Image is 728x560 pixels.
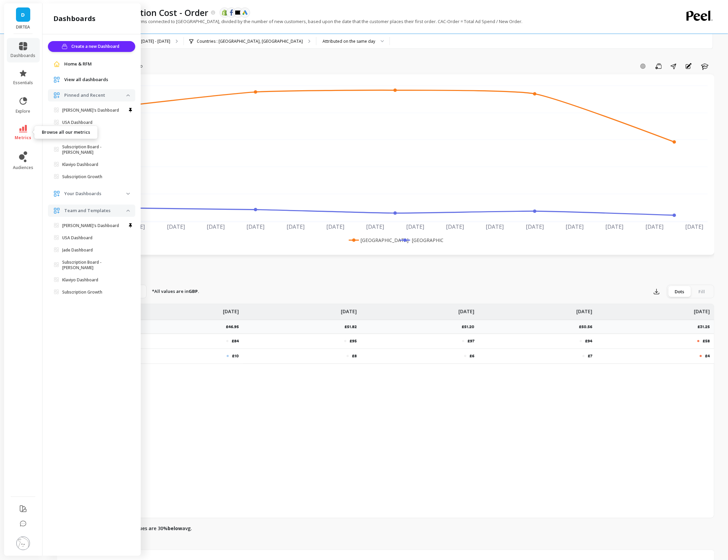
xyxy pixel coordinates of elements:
p: Jade Dashboard [62,132,93,137]
p: £7 [588,353,592,359]
p: £84 [232,338,239,344]
p: £6 [470,353,474,359]
p: £95 [350,338,357,344]
div: Attributed on the same day [323,38,375,44]
p: USA Dashboard [62,235,92,241]
p: £51.20 [462,324,479,330]
p: Total marketing spend from platforms connected to [GEOGRAPHIC_DATA], divided by the number of new... [57,18,522,24]
p: Subscription Growth [62,290,102,295]
strong: below [168,525,182,531]
p: Klaviyo Dashboard [62,162,98,167]
img: navigation item icon [53,190,60,197]
span: Home & RFM [64,61,92,68]
div: Dots [668,286,691,297]
img: api.shopify.svg [222,10,228,16]
img: api.google.svg [242,10,248,16]
p: Your Dashboards [64,190,126,197]
h2: dashboards [53,14,96,23]
span: essentials [13,80,33,86]
p: [DATE] [458,304,474,315]
p: Values are 30% avg. [132,525,192,532]
p: Subscription Board - [PERSON_NAME] [62,144,126,155]
p: £51.82 [345,324,361,330]
p: [DATE] [341,304,357,315]
p: DIRTEA [11,24,36,30]
p: [DATE] [694,304,710,315]
div: Fill [691,286,713,297]
img: down caret icon [126,94,130,96]
img: profile picture [16,537,30,550]
p: Team and Templates [64,207,126,214]
p: [PERSON_NAME]'s Dashboard [62,108,119,113]
span: D [21,11,25,19]
span: dashboards [11,53,36,58]
p: Klaviyo Dashboard [62,277,98,283]
span: Create a new Dashboard [71,43,121,50]
p: *All values are in [152,288,199,295]
img: navigation item icon [53,92,60,99]
p: [PERSON_NAME]'s Dashboard [62,223,119,228]
span: explore [16,109,31,114]
p: £94 [585,338,592,344]
a: View all dashboards [64,76,130,83]
p: Subscription Growth [62,174,102,180]
p: £97 [468,338,474,344]
button: Create a new Dashboard [48,41,135,52]
strong: GBP. [189,288,199,294]
p: £46.95 [226,324,243,330]
p: £4 [705,353,710,359]
img: down caret icon [126,193,130,195]
img: api.klaviyo.svg [235,11,241,15]
p: USA Dashboard [62,120,92,125]
img: down caret icon [126,210,130,212]
p: Countries : [GEOGRAPHIC_DATA], [GEOGRAPHIC_DATA] [197,39,303,44]
p: £58 [703,338,710,344]
span: audiences [13,165,33,170]
img: navigation item icon [53,76,60,83]
p: £31.25 [698,324,714,330]
p: £8 [352,353,357,359]
span: View all dashboards [64,76,108,83]
img: api.fb.svg [228,10,235,16]
p: Pinned and Recent [64,92,126,99]
p: [DATE] [223,304,239,315]
img: navigation item icon [53,207,60,214]
p: Jade Dashboard [62,247,93,253]
nav: Tabs [57,265,714,281]
span: metrics [15,135,32,141]
p: Subscription Board - [PERSON_NAME] [62,260,126,270]
img: navigation item icon [53,61,60,68]
p: [DATE] [576,304,592,315]
p: £50.56 [579,324,596,330]
p: £10 [232,353,239,359]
